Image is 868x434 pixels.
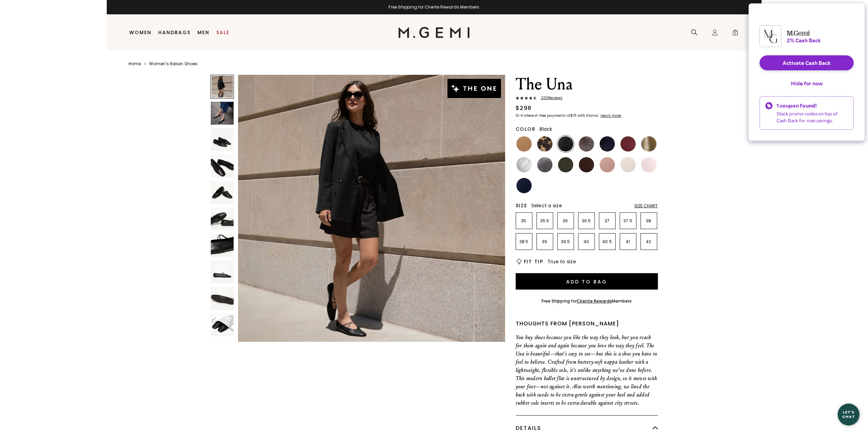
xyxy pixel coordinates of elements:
img: Chocolate [579,157,594,172]
p: 35.5 [537,218,553,224]
p: You buy shoes because you like the way they look, but you reach for them again and again because ... [516,333,658,407]
klarna-placement-style-body: Or 4 interest-free payments of [516,113,570,118]
div: Let's Chat [838,410,859,419]
div: Free Shipping for Members [542,298,632,304]
img: M.Gemi [398,27,470,38]
img: Gold [641,136,657,152]
img: Burgundy [620,136,636,152]
img: Ballerina Pink [641,157,657,172]
p: 40 [578,239,594,244]
div: Thoughts from [PERSON_NAME] [516,320,658,328]
img: Leopard Print [537,136,553,152]
img: The Una [211,234,234,257]
img: The Una [211,102,234,125]
span: True to size [547,258,576,265]
span: Black [540,126,552,132]
p: 35 [516,218,532,224]
klarna-placement-style-cta: Learn more [601,113,621,118]
span: 0 [732,30,739,37]
img: The Una [211,155,234,178]
p: 39 [537,239,553,244]
h2: Fit Tip [524,259,543,264]
p: 38 [641,218,657,224]
klarna-placement-style-body: with Klarna [578,113,600,118]
img: Light Tan [516,136,532,152]
klarna-placement-style-amount: $75 [570,113,577,118]
img: Midnight Blue [600,136,615,152]
img: Military [558,157,573,172]
div: Free Shipping for Cliente Rewards Members [107,4,762,10]
p: 38.5 [516,239,532,244]
a: Home [129,61,141,67]
p: 37.5 [620,218,636,224]
img: Silver [516,157,532,172]
img: Gunmetal [537,157,553,172]
a: Handbags [158,30,191,35]
img: The Una [238,75,505,342]
a: 200Reviews [516,96,658,101]
p: 40.5 [599,239,615,244]
img: The Una [211,287,234,310]
img: Navy [516,178,532,193]
a: Sale [216,30,230,35]
img: The Una [211,313,234,337]
h2: Size [516,203,527,208]
a: Men [197,30,209,35]
span: Select a size [531,202,562,209]
p: 37 [599,218,615,224]
a: Learn more [600,114,621,118]
a: Women [129,30,151,35]
img: Cocoa [579,136,594,152]
img: The Una [211,261,234,284]
img: Antique Rose [600,157,615,172]
img: The One tag [447,79,501,98]
p: 39.5 [558,239,574,244]
div: $298 [516,104,532,112]
p: 36 [558,218,574,224]
a: Cliente Rewards [577,298,612,304]
img: The Una [211,208,234,231]
a: Women's Italian Shoes [149,61,197,67]
p: 36.5 [578,218,594,224]
img: The Una [211,128,234,151]
p: 42 [641,239,657,244]
h2: Color [516,126,536,132]
img: Black [558,136,573,152]
div: Size Chart [634,203,658,209]
p: 41 [620,239,636,244]
button: Add to Bag [516,273,658,290]
h1: The Una [516,75,658,94]
span: 200 Review s [537,96,563,100]
img: Ecru [620,157,636,172]
img: The Una [211,181,234,204]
